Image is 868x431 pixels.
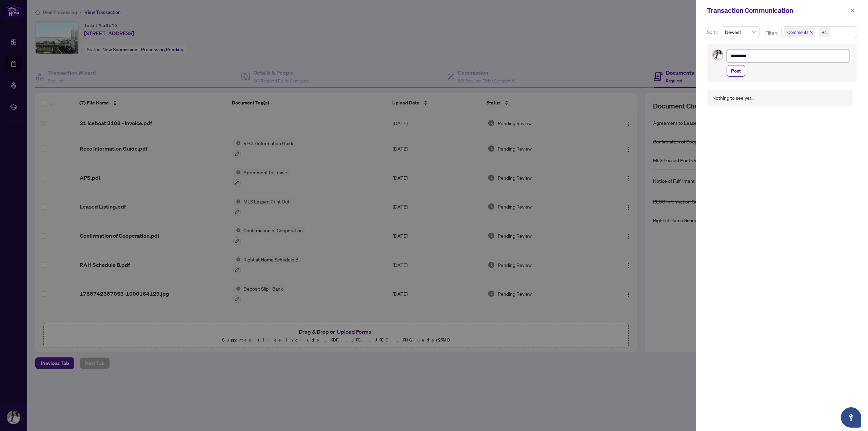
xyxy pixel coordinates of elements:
span: Newest [725,27,756,37]
p: Sort: [707,28,718,36]
span: Post [731,65,741,76]
img: Profile Icon [713,50,723,60]
span: Comments [784,27,815,37]
button: Open asap [841,407,861,428]
span: close [810,31,813,34]
button: Post [727,65,745,77]
div: +1 [822,29,827,36]
span: Comments [787,29,808,36]
div: Nothing to see yet... [712,94,754,102]
div: Transaction Communication [707,5,848,16]
p: Filter: [765,29,778,37]
span: close [850,8,855,13]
